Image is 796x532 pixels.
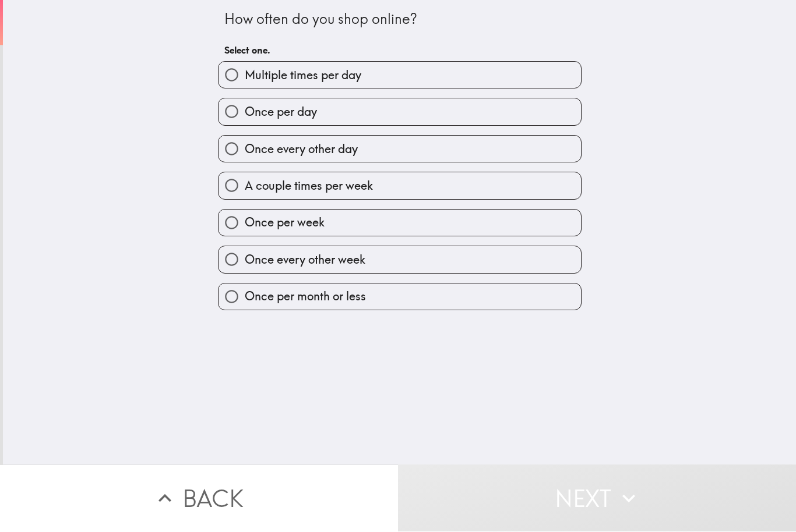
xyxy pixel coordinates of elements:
[219,247,581,273] button: Once every other week
[219,99,581,125] button: Once per day
[219,173,581,199] button: A couple times per week
[219,210,581,236] button: Once per week
[245,104,317,120] span: Once per day
[224,44,575,57] h6: Select one.
[224,10,575,30] div: How often do you shop online?
[219,62,581,88] button: Multiple times per day
[245,215,325,231] span: Once per week
[245,141,358,158] span: Once every other day
[245,178,373,194] span: A couple times per week
[245,289,366,305] span: Once per month or less
[219,284,581,310] button: Once per month or less
[219,136,581,162] button: Once every other day
[245,252,365,268] span: Once every other week
[245,68,361,84] span: Multiple times per day
[398,465,796,532] button: Next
